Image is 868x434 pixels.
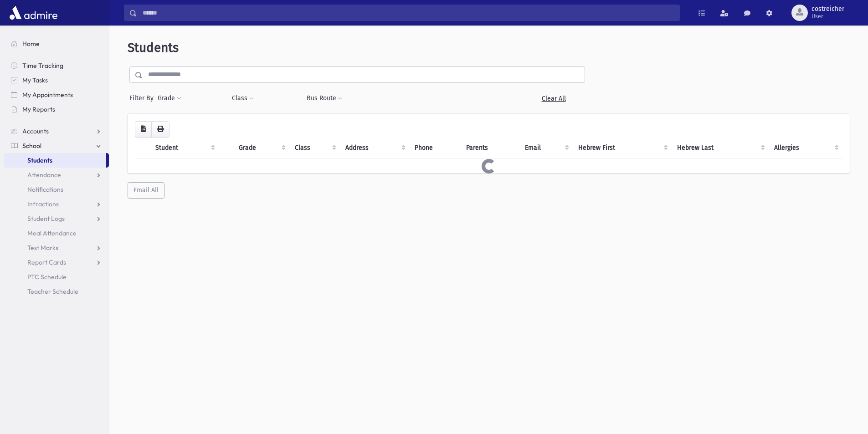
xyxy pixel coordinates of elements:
[4,197,109,211] a: Infractions
[4,102,109,117] a: My Reports
[157,90,182,107] button: Grade
[4,226,109,240] a: Meal Attendance
[27,185,63,194] span: Notifications
[27,214,65,223] span: Student Logs
[306,90,343,107] button: Bus Route
[4,168,109,182] a: Attendance
[27,258,66,266] span: Report Cards
[22,105,55,113] span: My Reports
[812,13,844,20] span: User
[4,153,106,168] a: Students
[4,58,109,73] a: Time Tracking
[22,91,73,99] span: My Appointments
[519,138,573,158] th: Email
[672,138,769,158] th: Hebrew Last
[27,273,67,281] span: PTC Schedule
[27,171,61,179] span: Attendance
[27,287,78,296] span: Teacher Schedule
[461,138,519,158] th: Parents
[22,76,48,84] span: My Tasks
[129,93,157,103] span: Filter By
[22,61,63,70] span: Time Tracking
[233,138,289,158] th: Grade
[27,229,77,237] span: Meal Attendance
[289,138,340,158] th: Class
[4,211,109,226] a: Student Logs
[7,4,60,22] img: AdmirePro
[128,182,164,199] button: Email All
[4,255,109,270] a: Report Cards
[150,138,219,158] th: Student
[4,240,109,255] a: Test Marks
[22,127,49,135] span: Accounts
[27,156,52,164] span: Students
[4,284,109,299] a: Teacher Schedule
[4,270,109,284] a: PTC Schedule
[769,138,842,158] th: Allergies
[27,244,58,252] span: Test Marks
[4,73,109,87] a: My Tasks
[409,138,461,158] th: Phone
[231,90,254,107] button: Class
[573,138,671,158] th: Hebrew First
[128,40,179,55] span: Students
[4,36,109,51] a: Home
[135,121,152,138] button: CSV
[22,40,40,48] span: Home
[151,121,169,138] button: Print
[522,90,585,107] a: Clear All
[4,124,109,138] a: Accounts
[4,138,109,153] a: School
[27,200,59,208] span: Infractions
[812,5,844,13] span: costreicher
[4,182,109,197] a: Notifications
[4,87,109,102] a: My Appointments
[22,142,41,150] span: School
[137,5,679,21] input: Search
[340,138,409,158] th: Address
